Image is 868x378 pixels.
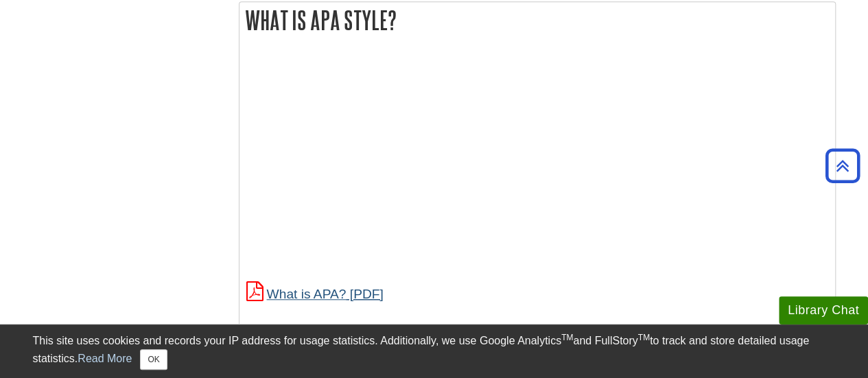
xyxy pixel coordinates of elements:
iframe: What is APA? [246,53,631,269]
sup: TM [561,333,573,342]
a: Back to Top [821,156,865,175]
div: This site uses cookies and records your IP address for usage statistics. Additionally, we use Goo... [33,333,836,370]
a: Read More [78,353,132,364]
button: Library Chat [779,296,868,324]
a: What is APA? [246,287,384,301]
button: Close [140,349,167,370]
sup: TM [638,333,650,342]
h2: What is APA Style? [239,2,835,38]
